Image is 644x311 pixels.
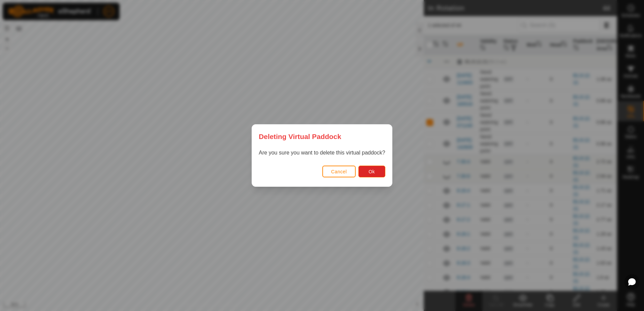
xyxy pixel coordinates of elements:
button: Ok [358,166,385,177]
span: Ok [368,169,375,174]
span: Cancel [331,169,347,174]
p: Are you sure you want to delete this virtual paddock? [259,149,385,157]
span: Deleting Virtual Paddock [259,131,341,142]
button: Cancel [322,166,356,177]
